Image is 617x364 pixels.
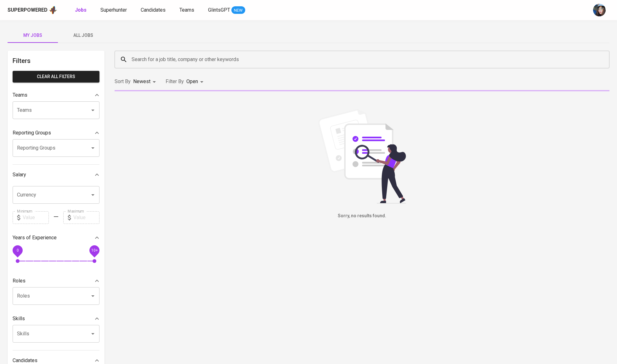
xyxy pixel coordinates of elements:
[100,6,128,14] a: Superhunter
[13,91,27,99] p: Teams
[13,129,51,137] p: Reporting Groups
[141,6,167,14] a: Candidates
[141,7,166,13] span: Candidates
[88,292,97,300] button: Open
[166,78,184,85] p: Filter By
[16,248,19,252] span: 0
[13,275,99,287] div: Roles
[186,78,198,84] span: Open
[8,5,57,15] a: Superpoweredapp logo
[13,231,99,244] div: Years of Experience
[13,127,99,139] div: Reporting Groups
[13,56,99,66] h6: Filters
[23,211,49,224] input: Value
[100,7,127,13] span: Superhunter
[62,31,105,39] span: All Jobs
[75,7,87,13] b: Jobs
[593,4,606,16] img: diazagista@glints.com
[13,171,26,179] p: Salary
[88,144,97,152] button: Open
[115,213,609,219] h6: Sorry, no results found.
[186,76,206,88] div: Open
[179,7,194,13] span: Teams
[88,106,97,115] button: Open
[13,89,99,101] div: Teams
[13,168,99,181] div: Salary
[208,6,245,14] a: GlintsGPT NEW
[231,7,245,14] span: NEW
[13,315,25,322] p: Skills
[133,76,158,88] div: Newest
[133,78,150,85] p: Newest
[88,329,97,338] button: Open
[115,78,131,85] p: Sort By
[315,109,409,203] img: file_searching.svg
[13,234,57,242] p: Years of Experience
[179,6,195,14] a: Teams
[208,7,230,13] span: GlintsGPT
[91,248,98,252] span: 10+
[88,191,97,199] button: Open
[73,211,99,224] input: Value
[18,73,94,81] span: Clear All filters
[13,277,25,285] p: Roles
[11,31,54,39] span: My Jobs
[49,5,57,15] img: app logo
[75,6,88,14] a: Jobs
[13,71,99,82] button: Clear All filters
[13,312,99,325] div: Skills
[8,7,48,14] div: Superpowered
